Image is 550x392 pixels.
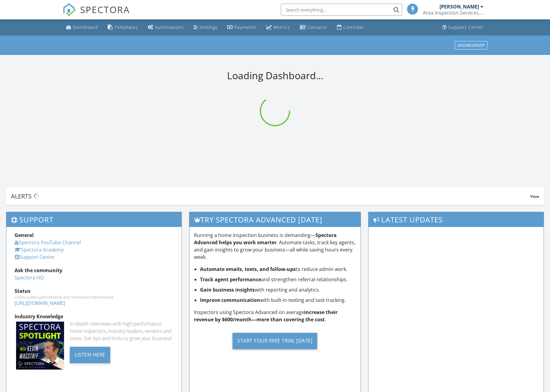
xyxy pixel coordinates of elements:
a: Settings [191,22,220,33]
a: Start Your Free Trial [DATE] [194,328,356,354]
a: Support Center [440,22,486,33]
div: In-depth interviews with high-performance home inspectors, industry leaders, vendors and more. Ge... [70,320,173,342]
img: Spectoraspolightmain [16,322,64,370]
strong: Track agent performance [200,276,261,283]
div: Alerts [11,192,530,200]
div: Listen Here [70,347,110,363]
a: Spectora Academy [15,246,64,253]
a: Spectora HQ [15,274,44,281]
span: SPECTORA [80,3,130,16]
div: Metrics [273,24,290,30]
a: Automations (Basic) [145,22,186,33]
span: View [530,194,539,199]
a: Listen Here [70,351,110,358]
strong: Improve communication [200,297,260,303]
div: Dashboards [457,43,485,47]
div: Settings [199,24,218,30]
a: Contacts [297,22,330,33]
div: Automations [155,24,184,30]
li: with reporting and analytics. [200,286,356,293]
strong: Gain business insights [200,286,255,293]
div: Industry Knowledge [15,313,173,320]
a: Calendar [334,22,366,33]
a: Templates [105,22,141,33]
strong: increase their revenue by $600/month—more than covering the cost [194,309,338,323]
a: Support Center [15,254,55,260]
li: with built-in texting and task tracking. [200,296,356,304]
h3: Support [6,212,182,227]
div: Check system performance and scheduled maintenance. [15,295,173,299]
li: to reduce admin work. [200,265,356,273]
div: Payments [234,24,256,30]
li: and strengthen referral relationships. [200,276,356,283]
div: Support Center [448,24,484,30]
div: Contacts [307,24,327,30]
div: [PERSON_NAME] [440,4,479,10]
p: Running a home inspection business is demanding— . Automate tasks, track key agents, and gain ins... [194,231,356,261]
div: Start Your Free Trial [DATE] [233,333,317,349]
a: Payments [225,22,259,33]
h3: Try spectora advanced [DATE] [189,212,361,227]
input: Search everything... [281,4,402,16]
button: Dashboards [455,41,487,49]
div: Calendar [343,24,364,30]
strong: General [15,232,34,238]
div: Status [15,287,173,295]
a: Metrics [264,22,293,33]
strong: Spectora Advanced helps you work smarter [194,232,337,246]
div: Templates [114,24,138,30]
div: Area Inspection Services, LLC [423,10,484,16]
a: [URL][DOMAIN_NAME] [15,300,65,306]
h3: Latest Updates [368,212,544,227]
a: Spectora YouTube Channel [15,239,81,246]
div: Ask the community [15,267,173,274]
strong: Automate emails, texts, and follow-ups [200,266,296,272]
a: Dashboard [64,22,100,33]
a: SPECTORA [63,8,130,21]
p: Inspectors using Spectora Advanced on average . [194,309,356,323]
div: Dashboard [73,24,98,30]
img: The Best Home Inspection Software - Spectora [63,3,76,16]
